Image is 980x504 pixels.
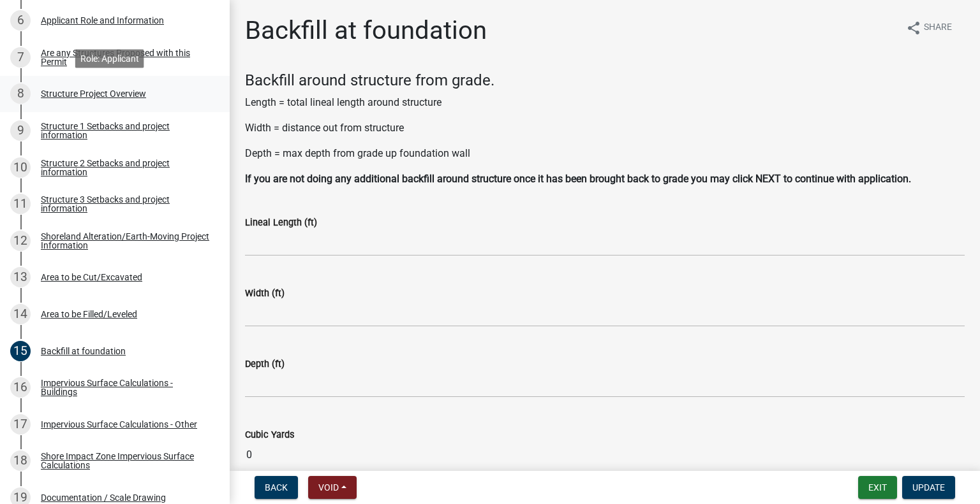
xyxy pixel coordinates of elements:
[41,89,146,98] div: Structure Project Overview
[245,146,965,161] p: Depth = max depth from grade up foundation wall
[41,310,137,319] div: Area to be Filled/Leveled
[41,347,126,356] div: Backfill at foundation
[245,360,285,369] label: Depth (ft)
[245,219,317,227] label: Lineal Length (ft)
[10,194,31,214] div: 11
[245,95,965,110] p: Length = total lineal length around structure
[10,414,31,435] div: 17
[10,10,31,31] div: 6
[318,482,339,493] span: Void
[245,289,285,298] label: Width (ft)
[906,20,921,36] i: share
[912,482,945,493] span: Update
[255,476,298,499] button: Back
[10,231,31,251] div: 12
[41,493,166,502] div: Documentation / Scale Drawing
[10,341,31,361] div: 15
[41,378,209,396] div: Impervious Surface Calculations - Buildings
[10,83,31,104] div: 8
[924,20,952,36] span: Share
[858,476,897,499] button: Exit
[245,15,487,46] h1: Backfill at foundation
[41,195,209,213] div: Structure 3 Setbacks and project information
[10,157,31,178] div: 10
[10,377,31,398] div: 16
[10,450,31,471] div: 18
[245,173,911,185] strong: If you are not doing any additional backfill around structure once it has been brought back to gr...
[41,232,209,250] div: Shoreland Alteration/Earth-Moving Project Information
[10,304,31,324] div: 14
[41,48,209,66] div: Are any Structures Proposed with this Permit
[75,49,144,68] div: Role: Applicant
[41,420,197,429] div: Impervious Surface Calculations - Other
[308,476,357,499] button: Void
[896,15,962,40] button: shareShare
[265,482,288,493] span: Back
[10,47,31,68] div: 7
[41,452,209,470] div: Shore Impact Zone Impervious Surface Calculations
[902,476,955,499] button: Update
[41,159,209,176] div: Structure 2 Setbacks and project information
[41,273,142,282] div: Area to be Cut/Excavated
[245,71,965,90] h4: Backfill around structure from grade.
[41,122,209,140] div: Structure 1 Setbacks and project information
[245,120,965,136] p: Width = distance out from structure
[10,120,31,141] div: 9
[10,267,31,287] div: 13
[41,16,164,25] div: Applicant Role and Information
[245,431,294,440] label: Cubic Yards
